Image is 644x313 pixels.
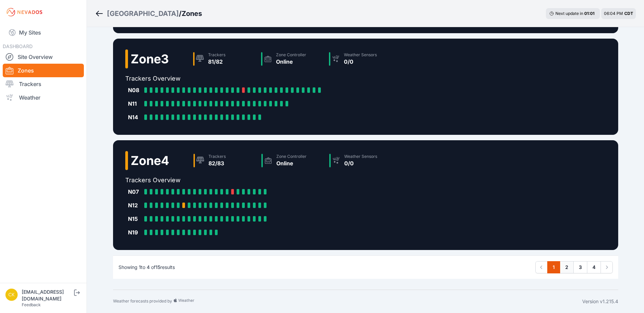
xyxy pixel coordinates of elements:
div: 0/0 [344,58,377,66]
a: Weather Sensors0/0 [326,49,394,68]
nav: Pagination [535,261,613,273]
span: CDT [624,11,633,16]
span: 06:04 PM [604,11,623,16]
a: 1 [547,261,560,273]
span: 15 [155,264,160,270]
div: Online [276,58,306,66]
h2: Zone 4 [131,154,169,167]
h2: Zone 3 [131,52,169,66]
div: Weather forecasts provided by [113,298,582,305]
p: Showing to of results [118,264,175,271]
div: Weather Sensors [344,52,377,58]
div: N15 [128,215,142,223]
a: Site Overview [3,50,84,64]
div: 81/82 [208,58,225,66]
div: N19 [128,228,142,236]
a: My Sites [3,24,84,41]
a: Trackers81/82 [190,49,258,68]
h2: Trackers Overview [125,74,394,83]
div: Online [276,159,307,167]
a: 3 [573,261,587,273]
span: Next update in [555,11,583,16]
span: / [179,9,182,18]
div: N11 [128,100,142,108]
a: Feedback [22,302,41,307]
h3: Zones [182,9,202,18]
span: DASHBOARD [3,43,33,49]
h2: Trackers Overview [125,175,394,185]
img: Nevados [5,7,43,18]
div: Weather Sensors [344,154,377,159]
div: Version v1.215.4 [582,298,618,305]
div: N07 [128,188,142,196]
span: 4 [147,264,150,270]
div: 82/83 [208,159,226,167]
div: 01 : 01 [584,11,596,16]
div: [EMAIL_ADDRESS][DOMAIN_NAME] [22,289,73,302]
div: Zone Controller [276,154,307,159]
div: Zone Controller [276,52,306,58]
div: N14 [128,113,142,121]
img: ckent@prim.com [5,289,18,301]
div: Trackers [208,52,225,58]
a: 4 [587,261,601,273]
span: 1 [139,264,141,270]
a: 2 [560,261,574,273]
div: N08 [128,86,142,94]
a: [GEOGRAPHIC_DATA] [107,9,179,18]
div: Trackers [208,154,226,159]
div: N12 [128,201,142,209]
a: Zones [3,64,84,77]
a: Weather Sensors0/0 [327,151,394,170]
a: Trackers82/83 [191,151,259,170]
a: Weather [3,91,84,104]
a: Trackers [3,77,84,91]
div: 0/0 [344,159,377,167]
nav: Breadcrumb [95,5,202,22]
